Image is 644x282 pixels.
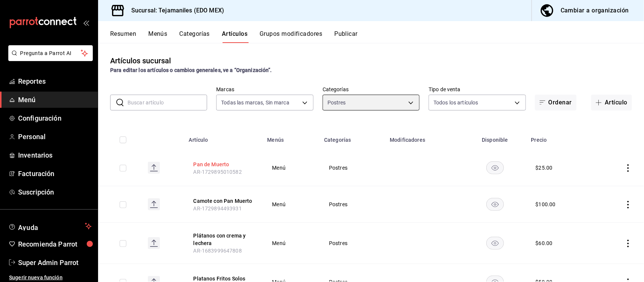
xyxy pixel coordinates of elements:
[194,232,254,247] button: edit-product-location
[320,126,385,150] th: Categorías
[18,239,92,249] span: Recomienda Parrot
[561,5,629,16] div: Cambiar a organización
[536,239,553,247] div: $ 60.00
[464,126,527,150] th: Disponible
[263,126,320,150] th: Menús
[125,6,224,15] h3: Sucursal: Tejamaniles (EDO MEX)
[18,187,92,197] span: Suscripción
[272,241,310,246] span: Menú
[18,95,92,105] span: Menú
[624,240,632,247] button: actions
[194,197,254,205] button: edit-product-location
[329,202,376,207] span: Postres
[194,248,242,254] span: AR-1683999647808
[18,132,92,142] span: Personal
[110,30,644,43] div: navigation tabs
[194,169,242,175] span: AR-1729895010582
[624,164,632,172] button: actions
[429,87,526,92] label: Tipo de venta
[272,165,310,170] span: Menú
[18,222,82,231] span: Ayuda
[323,87,420,92] label: Categorías
[128,95,207,110] input: Buscar artículo
[486,198,504,211] button: availability-product
[110,67,272,73] strong: Para editar los artículos o cambios generales, ve a “Organización”.
[148,30,167,43] button: Menús
[222,30,247,43] button: Artículos
[272,202,310,207] span: Menú
[18,257,92,268] span: Super Admin Parrot
[536,201,556,208] div: $ 100.00
[194,161,254,168] button: edit-product-location
[216,87,313,92] label: Marcas
[536,164,553,172] div: $ 25.00
[334,30,358,43] button: Publicar
[110,30,136,43] button: Resumen
[433,99,478,106] span: Todos los artículos
[260,30,322,43] button: Grupos modificadores
[18,169,92,179] span: Facturación
[591,95,632,110] button: Artículo
[18,113,92,123] span: Configuración
[486,237,504,250] button: availability-product
[18,76,92,86] span: Reportes
[20,49,81,57] span: Pregunta a Parrot AI
[110,55,171,66] div: Artículos sucursal
[221,99,289,106] span: Todas las marcas, Sin marca
[486,161,504,174] button: availability-product
[5,55,93,63] a: Pregunta a Parrot AI
[535,95,576,110] button: Ordenar
[180,30,210,43] button: Categorías
[9,274,92,282] span: Sugerir nueva función
[194,205,242,211] span: AR-1729894493931
[329,165,376,170] span: Postres
[527,126,594,150] th: Precio
[329,241,376,246] span: Postres
[327,99,346,106] span: Postres
[83,20,89,26] button: open_drawer_menu
[18,150,92,160] span: Inventarios
[184,126,263,150] th: Artículo
[624,201,632,208] button: actions
[385,126,463,150] th: Modificadores
[8,45,93,61] button: Pregunta a Parrot AI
